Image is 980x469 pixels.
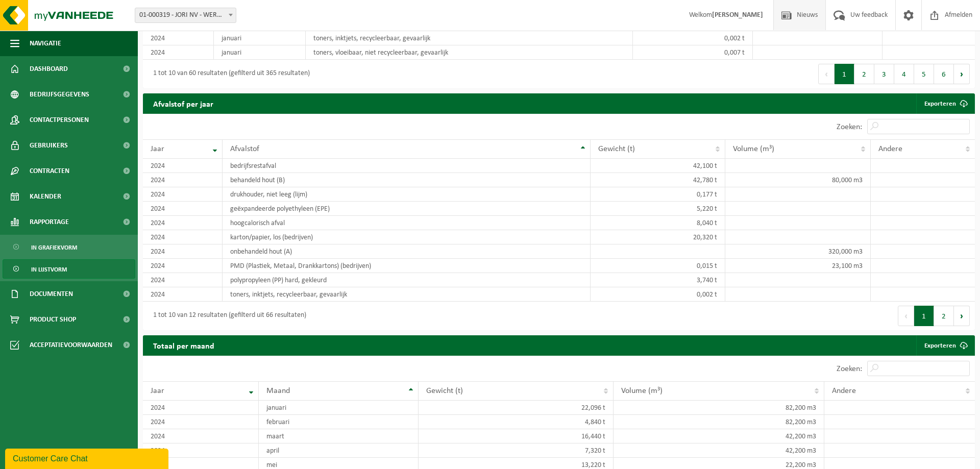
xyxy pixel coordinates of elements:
[143,187,223,202] td: 2024
[591,273,725,287] td: 3,740 t
[591,202,725,216] td: 5,220 t
[954,64,970,84] button: Next
[621,387,663,395] span: Volume (m³)
[835,64,854,84] button: 1
[633,31,753,45] td: 0,002 t
[143,335,225,355] h2: Totaal per maand
[306,31,633,45] td: toners, inktjets, recycleerbaar, gevaarlijk
[419,443,614,458] td: 7,320 t
[591,187,725,202] td: 0,177 t
[223,273,591,287] td: polypropyleen (PP) hard, gekleurd
[426,387,463,395] span: Gewicht (t)
[832,387,856,395] span: Andere
[633,45,753,60] td: 0,007 t
[143,173,223,187] td: 2024
[143,443,259,458] td: 2024
[934,64,954,84] button: 6
[214,45,306,60] td: januari
[214,31,306,45] td: januari
[151,387,164,395] span: Jaar
[30,209,69,235] span: Rapportage
[894,64,914,84] button: 4
[30,31,61,56] span: Navigatie
[914,306,934,326] button: 1
[725,173,871,187] td: 80,000 m3
[143,244,223,259] td: 2024
[151,145,164,153] span: Jaar
[223,230,591,244] td: karton/papier, los (bedrijven)
[143,273,223,287] td: 2024
[143,202,223,216] td: 2024
[30,107,89,133] span: Contactpersonen
[914,64,934,84] button: 5
[916,93,974,114] a: Exporteren
[143,415,259,429] td: 2024
[954,306,970,326] button: Next
[591,159,725,173] td: 42,100 t
[143,429,259,443] td: 2024
[143,93,224,113] h2: Afvalstof per jaar
[874,64,894,84] button: 3
[31,260,67,279] span: In lijstvorm
[598,145,635,153] span: Gewicht (t)
[3,259,135,279] a: In lijstvorm
[223,187,591,202] td: drukhouder, niet leeg (lijm)
[143,45,214,60] td: 2024
[916,335,974,356] a: Exporteren
[230,145,259,153] span: Afvalstof
[223,159,591,173] td: bedrijfsrestafval
[3,237,135,257] a: In grafiekvorm
[5,447,170,469] iframe: chat widget
[259,443,419,458] td: april
[306,45,633,60] td: toners, vloeibaar, niet recycleerbaar, gevaarlijk
[143,31,214,45] td: 2024
[143,230,223,244] td: 2024
[30,133,68,158] span: Gebruikers
[148,307,306,325] div: 1 tot 10 van 12 resultaten (gefilterd uit 66 resultaten)
[878,145,902,153] span: Andere
[223,287,591,302] td: toners, inktjets, recycleerbaar, gevaarlijk
[143,159,223,173] td: 2024
[266,387,290,395] span: Maand
[30,82,89,107] span: Bedrijfsgegevens
[30,56,68,82] span: Dashboard
[614,429,824,443] td: 42,200 m3
[837,365,862,373] label: Zoeken:
[259,429,419,443] td: maart
[259,401,419,415] td: januari
[854,64,874,84] button: 2
[223,173,591,187] td: behandeld hout (B)
[31,238,77,257] span: In grafiekvorm
[223,216,591,230] td: hoogcalorisch afval
[733,145,774,153] span: Volume (m³)
[30,332,112,358] span: Acceptatievoorwaarden
[143,287,223,302] td: 2024
[30,307,76,332] span: Product Shop
[934,306,954,326] button: 2
[135,8,236,23] span: 01-000319 - JORI NV - WERVIK
[135,8,236,22] span: 01-000319 - JORI NV - WERVIK
[591,230,725,244] td: 20,320 t
[614,415,824,429] td: 82,200 m3
[591,216,725,230] td: 8,040 t
[614,443,824,458] td: 42,200 m3
[818,64,835,84] button: Previous
[223,244,591,259] td: onbehandeld hout (A)
[223,202,591,216] td: geëxpandeerde polyethyleen (EPE)
[591,287,725,302] td: 0,002 t
[143,259,223,273] td: 2024
[725,244,871,259] td: 320,000 m3
[148,65,310,83] div: 1 tot 10 van 60 resultaten (gefilterd uit 365 resultaten)
[30,281,73,307] span: Documenten
[30,158,69,184] span: Contracten
[419,429,614,443] td: 16,440 t
[419,401,614,415] td: 22,096 t
[143,401,259,415] td: 2024
[223,259,591,273] td: PMD (Plastiek, Metaal, Drankkartons) (bedrijven)
[30,184,61,209] span: Kalender
[419,415,614,429] td: 4,840 t
[591,259,725,273] td: 0,015 t
[898,306,914,326] button: Previous
[712,11,763,19] strong: [PERSON_NAME]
